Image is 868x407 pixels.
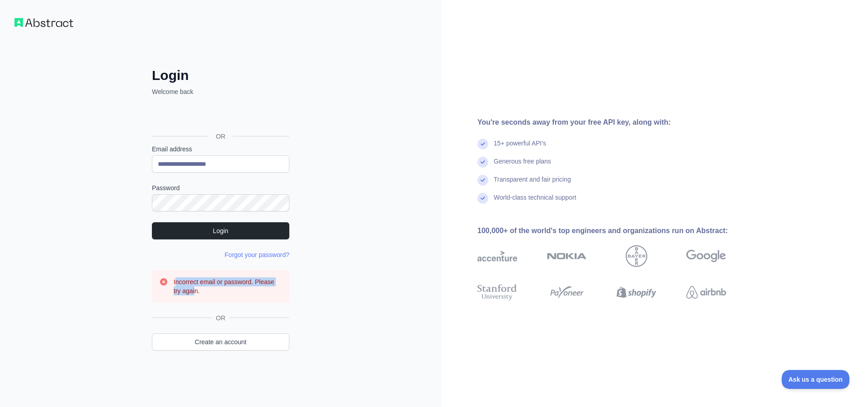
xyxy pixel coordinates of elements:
[152,87,289,96] p: Welcome back
[152,222,289,239] button: Login
[494,139,546,157] div: 15+ powerful API's
[225,251,289,258] a: Forgot your password?
[626,245,647,267] img: bayer
[209,132,233,141] span: OR
[477,245,517,267] img: accenture
[477,175,488,186] img: check mark
[212,313,229,323] span: OR
[147,106,292,126] iframe: Кнопка "Войти с аккаунтом Google"
[617,282,656,302] img: shopify
[477,225,755,236] div: 100,000+ of the world's top engineers and organizations run on Abstract:
[174,277,282,295] h3: Incorrect email or password. Please try again.
[477,282,517,302] img: stanford university
[152,145,289,154] label: Email address
[494,157,551,175] div: Generous free plans
[152,67,289,84] h2: Login
[152,333,289,351] a: Create an account
[547,245,587,267] img: nokia
[782,370,850,389] iframe: Toggle Customer Support
[152,183,289,192] label: Password
[477,139,488,150] img: check mark
[494,193,576,211] div: World-class technical support
[686,245,726,267] img: google
[477,157,488,168] img: check mark
[477,117,755,128] div: You're seconds away from your free API key, along with:
[494,175,571,193] div: Transparent and fair pricing
[477,193,488,204] img: check mark
[686,282,726,302] img: airbnb
[547,282,587,302] img: payoneer
[14,18,73,27] img: Workflow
